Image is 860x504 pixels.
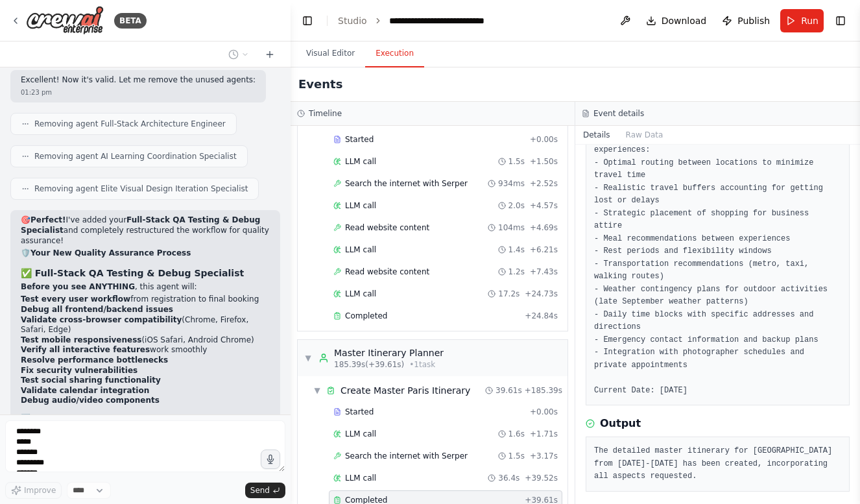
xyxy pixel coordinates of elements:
[345,407,374,417] span: Started
[600,416,641,431] h3: Output
[594,119,841,397] pre: Design a comprehensive, day-by-day itinerary for [DATE]-[DATE] incorporating all confirmed experi...
[345,451,468,461] span: Search the internet with Serper
[114,13,147,29] div: BETA
[525,385,562,396] span: + 185.39s
[498,222,525,233] span: 104ms
[21,335,141,344] strong: Test mobile responsiveness
[298,12,317,30] button: Hide left sidebar
[508,267,525,277] span: 1.2s
[525,311,558,321] span: + 24.84s
[345,289,376,299] span: LLM call
[21,315,182,324] strong: Validate cross-browser compatibility
[662,14,707,27] span: Download
[780,9,824,32] button: Run
[26,6,104,35] img: Logo
[334,346,444,359] div: Master Itinerary Planner
[345,311,387,321] span: Completed
[340,384,470,397] div: Create Master Paris Itinerary
[345,178,468,189] span: Search the internet with Serper
[575,126,618,144] button: Details
[525,473,558,483] span: + 39.52s
[801,14,818,27] span: Run
[530,429,558,439] span: + 1.71s
[245,483,285,498] button: Send
[530,245,558,255] span: + 6.21s
[593,108,644,119] h3: Event details
[498,473,520,483] span: 36.4s
[259,47,280,62] button: Start a new chat
[345,245,376,255] span: LLM call
[21,315,270,335] li: (Chrome, Firefox, Safari, Edge)
[296,40,365,67] button: Visual Editor
[30,414,177,423] strong: Your Quality-Controlled Workflow
[21,215,270,246] p: 🎯 I've added your and completely restructured the workflow for quality assurance!
[21,282,270,293] p: , this agent will:
[365,40,424,67] button: Execution
[338,14,516,27] nav: breadcrumb
[21,376,161,385] strong: Test social sharing functionality
[530,407,558,417] span: + 0.00s
[594,445,841,483] pre: The detailed master itinerary for [GEOGRAPHIC_DATA] from [DATE]-[DATE] has been created, incorpor...
[345,222,429,233] span: Read website content
[21,294,270,305] li: from registration to final booking
[831,12,850,30] button: Show right sidebar
[21,386,149,395] strong: Validate calendar integration
[30,215,66,224] strong: Perfect!
[530,156,558,167] span: + 1.50s
[21,268,244,278] strong: ✅ Full-Stack QA Testing & Debug Specialist
[530,200,558,211] span: + 4.57s
[737,14,770,27] span: Publish
[345,156,376,167] span: LLM call
[409,359,435,370] span: • 1 task
[21,345,150,354] strong: Verify all interactive features
[21,335,270,346] li: (iOS Safari, Android Chrome)
[508,200,525,211] span: 2.0s
[345,473,376,483] span: LLM call
[338,16,367,26] a: Studio
[21,248,270,259] h2: 🛡️
[21,215,260,235] strong: Full-Stack QA Testing & Debug Specialist
[496,385,522,396] span: 39.61s
[21,396,160,405] strong: Debug audio/video components
[498,289,520,299] span: 17.2s
[21,75,256,86] p: Excellent! Now it's valid. Let me remove the unused agents:
[21,88,256,97] div: 01:23 pm
[309,108,342,119] h3: Timeline
[30,248,191,258] strong: Your New Quality Assurance Process
[21,366,137,375] strong: Fix security vulnerabilities
[525,289,558,299] span: + 24.73s
[21,305,173,314] strong: Debug all frontend/backend issues
[345,429,376,439] span: LLM call
[618,126,671,144] button: Raw Data
[345,267,429,277] span: Read website content
[313,385,321,396] span: ▼
[530,267,558,277] span: + 7.43s
[530,222,558,233] span: + 4.69s
[261,450,280,469] button: Click to speak your automation idea
[345,134,374,145] span: Started
[21,294,130,304] strong: Test every user workflow
[298,75,342,93] h2: Events
[498,178,525,189] span: 934ms
[508,245,525,255] span: 1.4s
[345,200,376,211] span: LLM call
[21,282,135,291] strong: Before you see ANYTHING
[21,345,270,355] li: work smoothly
[508,429,525,439] span: 1.6s
[508,156,525,167] span: 1.5s
[641,9,712,32] button: Download
[334,359,404,370] span: 185.39s (+39.61s)
[530,451,558,461] span: + 3.17s
[24,485,56,496] span: Improve
[508,451,525,461] span: 1.5s
[34,151,237,162] span: Removing agent AI Learning Coordination Specialist
[34,119,226,129] span: Removing agent Full-Stack Architecture Engineer
[21,414,270,424] h2: 🔄
[304,353,312,363] span: ▼
[21,355,168,365] strong: Resolve performance bottlenecks
[5,482,62,499] button: Improve
[717,9,775,32] button: Publish
[223,47,254,62] button: Switch to previous chat
[34,184,248,194] span: Removing agent Elite Visual Design Iteration Specialist
[530,178,558,189] span: + 2.52s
